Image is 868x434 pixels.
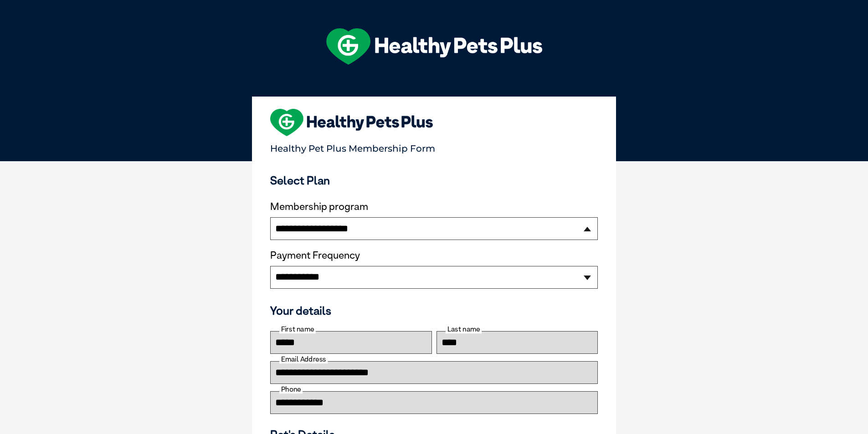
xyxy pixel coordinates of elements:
[326,28,542,65] img: hpp-logo-landscape-green-white.png
[279,355,328,363] label: Email Address
[270,304,598,317] h3: Your details
[446,325,482,333] label: Last name
[270,250,360,261] label: Payment Frequency
[270,174,598,187] h3: Select Plan
[270,201,598,213] label: Membership program
[279,325,316,333] label: First name
[270,139,598,154] p: Healthy Pet Plus Membership Form
[279,385,303,393] label: Phone
[270,109,433,136] img: heart-shape-hpp-logo-large.png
